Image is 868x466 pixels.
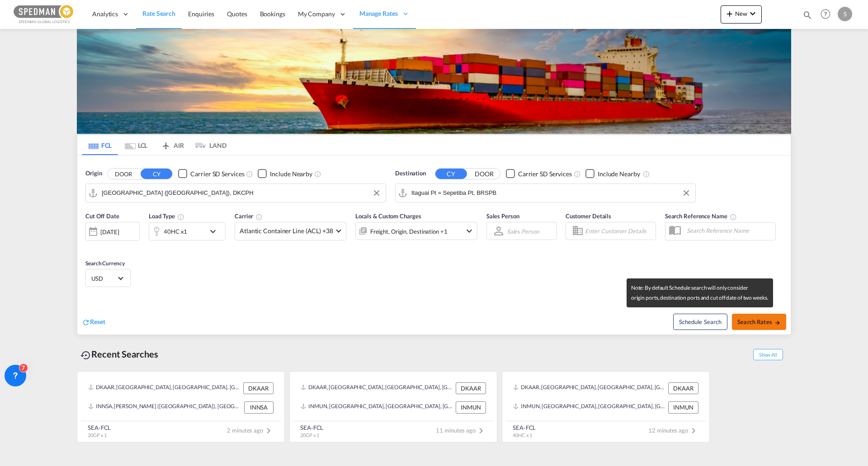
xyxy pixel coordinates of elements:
button: Clear Input [370,186,383,200]
md-icon: Unchecked: Search for CY (Container Yard) services for all selected carriers.Checked : Search for... [574,170,581,178]
md-pagination-wrapper: Use the left and right arrow keys to navigate between tabs [82,135,226,155]
md-input-container: Copenhagen (Kobenhavn), DKCPH [86,184,386,202]
md-select: Select Currency: $ USDUnited States Dollar [90,272,126,284]
div: S [838,7,852,21]
md-tooltip: Note: By default Schedule search will only consider origin ports, destination ports and cut off d... [627,278,773,307]
button: DOOR [468,169,500,179]
input: Enter Customer Details [585,224,653,238]
md-input-container: Itaguai Pt = Sepetiba Pt, BRSPB [396,184,695,202]
span: 12 minutes ago [648,427,699,434]
button: CY [435,169,467,179]
md-icon: Unchecked: Ignores neighbouring ports when fetching rates.Checked : Includes neighbouring ports w... [314,170,321,178]
button: Clear Input [679,186,693,200]
div: INMUN [456,401,486,413]
div: SEA-FCL [88,424,111,432]
md-icon: icon-chevron-right [263,425,274,436]
md-tab-item: AIR [154,135,190,155]
md-icon: Unchecked: Search for CY (Container Yard) services for all selected carriers.Checked : Search for... [246,170,253,178]
md-checkbox: Checkbox No Ink [506,169,572,179]
input: Search by Port [411,186,691,200]
div: Carrier SD Services [518,169,572,179]
md-icon: icon-chevron-right [476,425,486,436]
span: My Company [298,9,335,19]
md-tab-item: LCL [118,135,154,155]
div: DKAAR, Aarhus, Denmark, Northern Europe, Europe [513,382,666,394]
md-icon: icon-chevron-right [688,425,699,436]
recent-search-card: DKAAR, [GEOGRAPHIC_DATA], [GEOGRAPHIC_DATA], [GEOGRAPHIC_DATA], [GEOGRAPHIC_DATA] DKAARINMUN, [GE... [289,371,497,442]
span: Atlantic Container Line (ACL) +38 [240,226,333,235]
div: DKAAR, Aarhus, Denmark, Northern Europe, Europe [88,382,241,394]
div: INNSA, Jawaharlal Nehru (Nhava Sheva), India, Indian Subcontinent, Asia Pacific [88,401,242,413]
span: USD [91,274,117,282]
input: Search by Port [102,186,381,200]
recent-search-card: DKAAR, [GEOGRAPHIC_DATA], [GEOGRAPHIC_DATA], [GEOGRAPHIC_DATA], [GEOGRAPHIC_DATA] DKAARINNSA, [PE... [77,371,285,442]
span: Manage Rates [359,9,398,18]
div: INMUN [668,401,698,413]
div: DKAAR [456,382,486,394]
span: Search Currency [85,260,125,267]
div: 40HC x1icon-chevron-down [149,222,226,240]
span: Load Type [149,212,184,220]
div: [DATE] [100,228,119,236]
button: DOOR [108,169,139,179]
div: INMUN, Mundra, India, Indian Subcontinent, Asia Pacific [513,401,666,413]
button: icon-plus 400-fgNewicon-chevron-down [721,5,762,24]
md-icon: Your search will be saved by the below given name [730,213,737,221]
span: Search Rates [737,318,781,325]
md-checkbox: Checkbox No Ink [585,169,640,179]
div: Help [818,6,838,23]
md-icon: Unchecked: Ignores neighbouring ports when fetching rates.Checked : Includes neighbouring ports w... [643,170,650,178]
md-datepicker: Select [85,240,92,252]
div: INMUN, Mundra, India, Indian Subcontinent, Asia Pacific [301,401,453,413]
div: [DATE] [85,222,140,241]
span: Origin [85,169,102,178]
div: DKAAR [668,382,698,394]
md-tab-item: FCL [82,135,118,155]
span: Enquiries [188,10,214,18]
div: Freight Origin Destination Factory Stuffingicon-chevron-down [355,222,477,240]
recent-search-card: DKAAR, [GEOGRAPHIC_DATA], [GEOGRAPHIC_DATA], [GEOGRAPHIC_DATA], [GEOGRAPHIC_DATA] DKAARINMUN, [GE... [502,371,710,442]
md-tab-item: LAND [190,135,226,155]
md-icon: icon-arrow-right [774,320,781,326]
span: Rate Search [142,9,175,17]
md-icon: icon-chevron-down [747,8,758,19]
div: Origin DOOR CY Checkbox No InkUnchecked: Search for CY (Container Yard) services for all selected... [77,155,791,334]
span: New [724,10,758,17]
button: Note: By default Schedule search will only considerorigin ports, destination ports and cut off da... [673,314,727,330]
span: 2 minutes ago [227,427,274,434]
div: DKAAR, Aarhus, Denmark, Northern Europe, Europe [301,382,453,394]
md-icon: icon-magnify [802,10,812,20]
input: Search Reference Name [682,224,775,237]
img: c12ca350ff1b11efb6b291369744d907.png [14,4,75,24]
span: 20GP x 1 [300,432,319,438]
button: Search Ratesicon-arrow-right [732,314,786,330]
div: Carrier SD Services [190,169,244,179]
div: Freight Origin Destination Factory Stuffing [370,225,448,238]
div: SEA-FCL [300,424,323,432]
md-icon: The selected Trucker/Carrierwill be displayed in the rate results If the rates are from another f... [255,213,263,221]
span: Help [818,6,833,22]
span: Carrier [235,212,263,220]
span: Locals & Custom Charges [355,212,421,220]
span: 11 minutes ago [436,427,486,434]
span: Quotes [227,10,247,18]
span: Cut Off Date [85,212,119,220]
span: Show All [753,349,783,360]
span: Analytics [92,9,118,19]
md-icon: icon-refresh [82,318,90,326]
md-icon: icon-chevron-down [464,226,475,236]
div: icon-refreshReset [82,317,105,327]
span: Sales Person [486,212,519,220]
span: 20GP x 1 [88,432,107,438]
div: icon-magnify [802,10,812,24]
md-checkbox: Checkbox No Ink [258,169,312,179]
div: INNSA [244,401,274,413]
md-checkbox: Checkbox No Ink [178,169,244,179]
md-icon: icon-airplane [160,140,171,147]
span: Reset [90,318,105,325]
span: Destination [395,169,426,178]
button: CY [141,169,172,179]
md-select: Sales Person [506,225,540,238]
md-icon: icon-backup-restore [80,350,91,361]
